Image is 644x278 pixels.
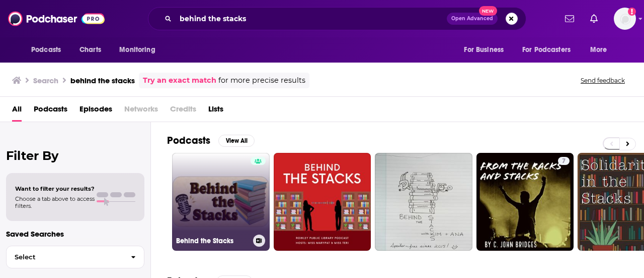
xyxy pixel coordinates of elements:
[464,43,504,57] span: For Business
[476,153,574,251] a: 7
[167,134,210,147] h2: Podcasts
[558,157,570,165] a: 7
[170,101,196,122] span: Credits
[218,75,305,86] span: for more precise results
[451,16,493,21] span: Open Advanced
[8,9,105,28] img: Podchaser - Follow, Share and Rate Podcasts
[562,156,566,166] span: 7
[79,101,112,122] a: Episodes
[208,101,223,122] a: Lists
[583,40,620,60] button: open menu
[457,40,516,60] button: open menu
[143,75,216,86] a: Try an exact match
[15,185,95,192] span: Want to filter your results?
[112,40,168,60] button: open menu
[79,43,101,57] span: Charts
[522,43,571,57] span: For Podcasters
[73,40,107,60] a: Charts
[148,7,526,30] div: Search podcasts, credits, & more...
[561,10,578,27] a: Show notifications dropdown
[124,101,158,122] span: Networks
[33,76,58,85] h3: Search
[447,13,498,25] button: Open AdvancedNew
[70,76,135,85] h3: behind the stacks
[167,134,255,147] a: PodcastsView All
[15,195,95,209] span: Choose a tab above to access filters.
[7,254,123,260] span: Select
[172,153,270,251] a: Behind the Stacks
[6,229,144,239] p: Saved Searches
[586,10,602,27] a: Show notifications dropdown
[614,8,636,30] span: Logged in as AtriaBooks
[614,8,636,30] img: User Profile
[176,11,447,27] input: Search podcasts, credits, & more...
[6,246,144,268] button: Select
[628,8,636,16] svg: Add a profile image
[590,43,607,57] span: More
[24,40,74,60] button: open menu
[34,101,67,122] a: Podcasts
[516,40,585,60] button: open menu
[6,148,144,163] h2: Filter By
[479,6,497,16] span: New
[119,43,155,57] span: Monitoring
[176,237,249,245] h3: Behind the Stacks
[218,135,255,147] button: View All
[578,76,628,85] button: Send feedback
[614,8,636,30] button: Show profile menu
[31,43,61,57] span: Podcasts
[12,101,22,122] a: All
